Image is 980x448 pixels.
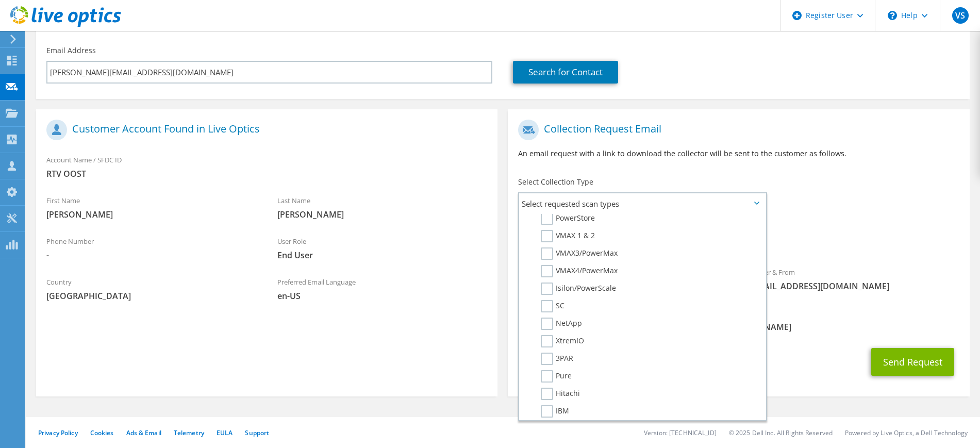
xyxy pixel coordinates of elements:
button: Send Request [871,348,954,376]
label: NetApp [541,318,582,330]
div: Requested Collections [508,218,969,256]
div: Country [36,271,267,307]
label: Select Collection Type [518,177,593,187]
p: An email request with a link to download the collector will be sent to the customer as follows. [518,148,959,159]
label: VMAX 1 & 2 [541,230,595,242]
label: PowerStore [541,212,595,225]
li: Version: [TECHNICAL_ID] [644,428,717,437]
span: [PERSON_NAME] [46,209,257,220]
span: en-US [277,290,488,302]
div: Phone Number [36,230,267,266]
label: 3PAR [541,353,573,365]
span: [EMAIL_ADDRESS][DOMAIN_NAME] [749,280,959,292]
span: [PERSON_NAME] [277,209,488,220]
label: VMAX3/PowerMax [541,247,618,260]
label: Email Address [46,45,96,56]
div: CC & Reply To [508,302,969,338]
div: Last Name [267,190,498,225]
span: RTV OOST [46,168,487,179]
a: EULA [217,428,232,437]
a: Cookies [90,428,114,437]
label: Isilon/PowerScale [541,283,616,295]
div: To [508,261,739,297]
div: User Role [267,230,498,266]
a: Search for Contact [513,61,618,84]
h1: Collection Request Email [518,120,954,140]
label: VMAX4/PowerMax [541,265,618,277]
div: First Name [36,190,267,225]
div: Sender & From [739,261,970,297]
div: Preferred Email Language [267,271,498,307]
span: [GEOGRAPHIC_DATA] [46,290,257,302]
span: Select requested scan types [519,193,765,214]
a: Telemetry [174,428,204,437]
span: - [46,250,257,261]
div: Account Name / SFDC ID [36,149,497,185]
label: IBM [541,405,569,418]
h1: Customer Account Found in Live Optics [46,120,482,140]
span: VS [952,7,969,24]
label: Hitachi [541,388,580,400]
a: Support [245,428,269,437]
label: SC [541,300,564,312]
li: Powered by Live Optics, a Dell Technology [845,428,968,437]
li: © 2025 Dell Inc. All Rights Reserved [729,428,833,437]
span: End User [277,250,488,261]
label: XtremIO [541,335,584,347]
svg: \n [888,11,897,20]
a: Ads & Email [126,428,161,437]
a: Privacy Policy [38,428,78,437]
label: Pure [541,370,572,383]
